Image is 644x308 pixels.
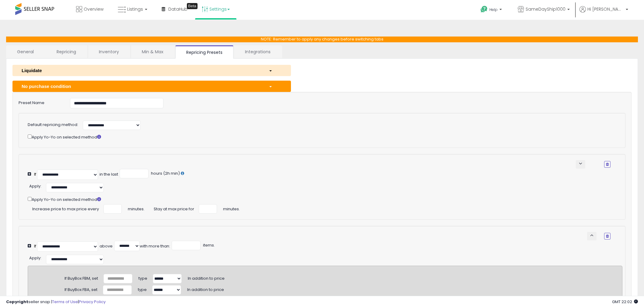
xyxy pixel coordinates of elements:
[587,232,597,240] button: keyboard_arrow_up
[188,273,225,281] span: In addition to price
[154,204,194,212] span: Stay at max price for
[46,45,87,58] a: Repricing
[526,6,565,12] span: SameDayShip1000
[480,5,488,13] i: Get Help
[14,98,65,106] label: Preset Name
[100,243,113,249] div: above
[28,122,78,128] label: Default repricing method:
[17,67,264,74] div: Liquidate
[79,299,106,305] a: Privacy Policy
[476,1,508,20] a: Help
[127,6,143,12] span: Listings
[84,6,103,12] span: Overview
[17,83,264,89] div: No purchase condition
[28,196,622,203] div: Apply Yo-Yo on selected method
[234,45,282,58] a: Integrations
[612,299,638,305] span: 2025-08-11 22:02 GMT
[579,6,628,20] a: Hi [PERSON_NAME]
[131,45,174,58] a: Min & Max
[138,285,147,292] span: type
[6,45,45,58] a: General
[32,204,99,212] span: Increase price to max price every
[12,81,291,92] button: No purchase condition
[12,65,291,76] button: Liquidate
[28,133,611,140] div: Apply Yo-Yo on selected method
[168,6,187,12] span: DataHub
[29,183,40,189] span: Apply
[202,242,215,248] span: items.
[29,181,41,189] div: :
[606,163,609,166] i: Remove Condition
[223,204,240,212] span: minutes.
[6,299,28,305] strong: Copyright
[140,243,170,249] div: with more than:
[128,204,145,212] span: minutes.
[187,285,224,292] span: In addition to price
[606,234,609,238] i: Remove Condition
[100,172,118,177] div: in the last
[65,274,98,282] div: If BuyBox FBM, set
[187,3,198,9] div: Tooltip anchor
[29,253,41,261] div: :
[29,255,40,261] span: Apply
[587,6,624,12] span: Hi [PERSON_NAME]
[6,299,106,305] div: seller snap | |
[65,285,97,293] div: If BuyBox FBA, set
[138,273,147,281] span: type
[6,37,638,42] p: NOTE: Remember to apply any changes before switching tabs
[489,7,498,12] span: Help
[589,233,595,238] span: keyboard_arrow_up
[52,299,78,305] a: Terms of Use
[175,45,233,59] a: Repricing Presets
[150,170,180,176] span: hours (2h min)
[88,45,130,58] a: Inventory
[578,161,583,166] span: keyboard_arrow_down
[576,160,585,169] button: keyboard_arrow_down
